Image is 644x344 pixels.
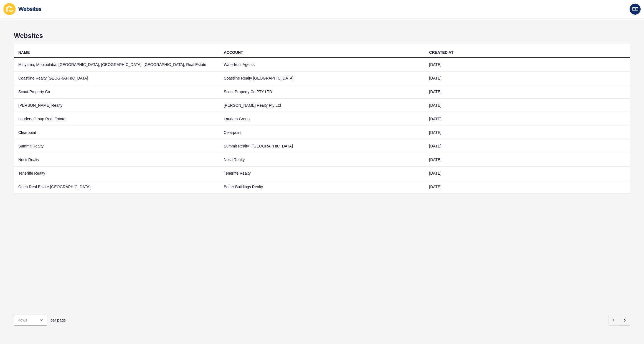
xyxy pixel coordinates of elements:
[14,112,219,126] td: Lauders Group Real Estate
[425,112,630,126] td: [DATE]
[219,112,425,126] td: Lauders Group
[14,153,219,167] td: Nesti Realty
[14,180,219,194] td: Open Real Estate [GEOGRAPHIC_DATA]
[219,126,425,139] td: Clearpoint
[219,58,425,72] td: Waterfront Agents
[224,50,243,55] div: ACCOUNT
[425,167,630,180] td: [DATE]
[425,58,630,72] td: [DATE]
[14,99,219,112] td: [PERSON_NAME] Realty
[14,72,219,85] td: Coastline Realty [GEOGRAPHIC_DATA]
[632,6,638,12] span: EE
[219,139,425,153] td: Summit Realty - [GEOGRAPHIC_DATA]
[425,126,630,139] td: [DATE]
[219,85,425,99] td: Scout Property Co PTY LTD
[14,58,219,72] td: Minyama, Mooloolaba, [GEOGRAPHIC_DATA], [GEOGRAPHIC_DATA], [GEOGRAPHIC_DATA], Real Estate
[14,126,219,139] td: Clearpoint
[425,99,630,112] td: [DATE]
[219,99,425,112] td: [PERSON_NAME] Realty Pty Ltd
[429,50,453,55] div: CREATED AT
[425,72,630,85] td: [DATE]
[14,315,47,326] div: open menu
[425,153,630,167] td: [DATE]
[50,317,66,323] span: per page
[14,85,219,99] td: Scout Property Co
[219,167,425,180] td: Teneriffe Realty
[18,50,30,55] div: NAME
[219,180,425,194] td: Better Buildings Realty
[14,32,630,40] h1: Websites
[14,167,219,180] td: Teneriffe Realty
[219,153,425,167] td: Nesti Realty
[425,180,630,194] td: [DATE]
[219,72,425,85] td: Coastline Realty [GEOGRAPHIC_DATA]
[425,139,630,153] td: [DATE]
[14,139,219,153] td: Summit Realty
[425,85,630,99] td: [DATE]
